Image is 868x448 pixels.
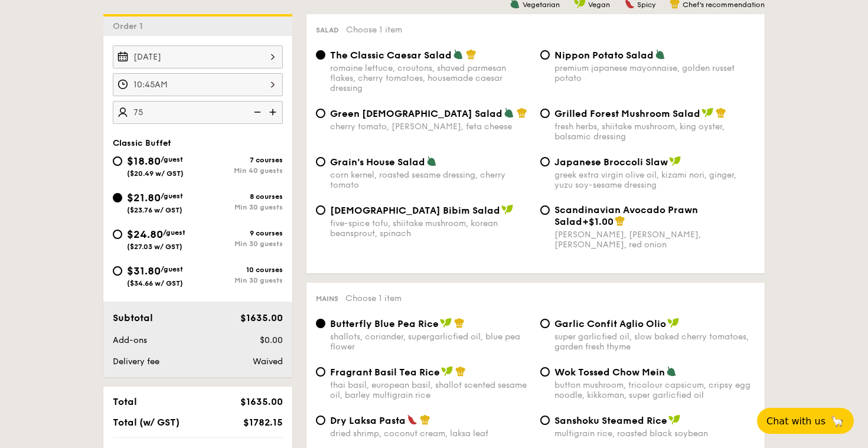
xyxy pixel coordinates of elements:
[113,312,153,323] span: Subtotal
[554,230,755,250] div: [PERSON_NAME], [PERSON_NAME], [PERSON_NAME], red onion
[316,295,338,303] span: Mains
[330,205,500,216] span: [DEMOGRAPHIC_DATA] Bibim Salad
[501,204,513,215] img: icon-vegan.f8ff3823.svg
[113,45,283,68] input: Event date
[113,396,137,407] span: Total
[113,357,159,367] span: Delivery fee
[113,417,180,428] span: Total (w/ GST)
[466,49,477,60] img: icon-chef-hat.a58ddaea.svg
[316,157,325,166] input: Grain's House Saladcorn kernel, roasted sesame dressing, cherry tomato
[330,170,531,190] div: corn kernel, roasted sesame dressing, cherry tomato
[113,230,122,239] input: $24.80/guest($27.03 w/ GST)9 coursesMin 30 guests
[127,206,182,214] span: ($23.76 w/ GST)
[441,366,453,377] img: icon-vegan.f8ff3823.svg
[637,1,655,9] span: Spicy
[426,156,437,166] img: icon-vegetarian.fe4039eb.svg
[766,416,825,427] span: Chat with us
[615,215,625,226] img: icon-chef-hat.a58ddaea.svg
[540,205,550,215] input: Scandinavian Avocado Prawn Salad+$1.00[PERSON_NAME], [PERSON_NAME], [PERSON_NAME], red onion
[127,264,161,277] span: $31.80
[163,228,185,237] span: /guest
[240,396,283,407] span: $1635.00
[198,166,283,175] div: Min 40 guests
[253,357,283,367] span: Waived
[345,293,402,303] span: Choose 1 item
[554,415,667,426] span: Sanshoku Steamed Rice
[198,266,283,274] div: 10 courses
[330,156,425,168] span: Grain's House Salad
[554,122,755,142] div: fresh herbs, shiitake mushroom, king oyster, balsamic dressing
[757,408,854,434] button: Chat with us🦙
[316,26,339,34] span: Salad
[420,414,430,425] img: icon-chef-hat.a58ddaea.svg
[330,380,531,400] div: thai basil, european basil, shallot scented sesame oil, barley multigrain rice
[540,109,550,118] input: Grilled Forest Mushroom Saladfresh herbs, shiitake mushroom, king oyster, balsamic dressing
[265,101,283,123] img: icon-add.58712e84.svg
[316,319,325,328] input: Butterfly Blue Pea Riceshallots, coriander, supergarlicfied oil, blue pea flower
[667,318,679,328] img: icon-vegan.f8ff3823.svg
[198,203,283,211] div: Min 30 guests
[127,191,161,204] span: $21.80
[407,414,417,425] img: icon-spicy.37a8142b.svg
[655,49,665,60] img: icon-vegetarian.fe4039eb.svg
[198,192,283,201] div: 8 courses
[554,380,755,400] div: button mushroom, tricolour capsicum, cripsy egg noodle, kikkoman, super garlicfied oil
[113,156,122,166] input: $18.80/guest($20.49 w/ GST)7 coursesMin 40 guests
[127,169,184,178] span: ($20.49 w/ GST)
[330,429,531,439] div: dried shrimp, coconut cream, laksa leaf
[330,63,531,93] div: romaine lettuce, croutons, shaved parmesan flakes, cherry tomatoes, housemade caesar dressing
[161,265,183,273] span: /guest
[454,318,465,328] img: icon-chef-hat.a58ddaea.svg
[554,367,665,378] span: Wok Tossed Chow Mein
[455,366,466,377] img: icon-chef-hat.a58ddaea.svg
[554,318,666,329] span: Garlic Confit Aglio Olio
[330,108,502,119] span: Green [DEMOGRAPHIC_DATA] Salad
[113,266,122,276] input: $31.80/guest($34.66 w/ GST)10 coursesMin 30 guests
[240,312,283,323] span: $1635.00
[669,156,681,166] img: icon-vegan.f8ff3823.svg
[588,1,610,9] span: Vegan
[504,107,514,118] img: icon-vegetarian.fe4039eb.svg
[316,50,325,60] input: The Classic Caesar Saladromaine lettuce, croutons, shaved parmesan flakes, cherry tomatoes, house...
[582,216,614,227] span: +$1.00
[161,155,183,163] span: /guest
[113,101,283,124] input: Number of guests
[127,243,182,251] span: ($27.03 w/ GST)
[330,367,440,378] span: Fragrant Basil Tea Rice
[127,228,163,241] span: $24.80
[440,318,452,328] img: icon-vegan.f8ff3823.svg
[540,367,550,377] input: Wok Tossed Chow Meinbutton mushroom, tricolour capsicum, cripsy egg noodle, kikkoman, super garli...
[330,122,531,132] div: cherry tomato, [PERSON_NAME], feta cheese
[701,107,713,118] img: icon-vegan.f8ff3823.svg
[330,332,531,352] div: shallots, coriander, supergarlicfied oil, blue pea flower
[247,101,265,123] img: icon-reduce.1d2dbef1.svg
[540,157,550,166] input: Japanese Broccoli Slawgreek extra virgin olive oil, kizami nori, ginger, yuzu soy-sesame dressing
[198,276,283,285] div: Min 30 guests
[554,332,755,352] div: super garlicfied oil, slow baked cherry tomatoes, garden fresh thyme
[198,156,283,164] div: 7 courses
[554,156,668,168] span: Japanese Broccoli Slaw
[330,318,439,329] span: Butterfly Blue Pea Rice
[453,49,464,60] img: icon-vegetarian.fe4039eb.svg
[517,107,527,118] img: icon-chef-hat.a58ddaea.svg
[554,170,755,190] div: greek extra virgin olive oil, kizami nori, ginger, yuzu soy-sesame dressing
[113,138,171,148] span: Classic Buffet
[243,417,283,428] span: $1782.15
[668,414,680,425] img: icon-vegan.f8ff3823.svg
[666,366,677,377] img: icon-vegetarian.fe4039eb.svg
[198,240,283,248] div: Min 30 guests
[330,415,406,426] span: Dry Laksa Pasta
[346,25,402,35] span: Choose 1 item
[113,73,283,96] input: Event time
[523,1,560,9] span: Vegetarian
[554,63,755,83] div: premium japanese mayonnaise, golden russet potato
[316,367,325,377] input: Fragrant Basil Tea Ricethai basil, european basil, shallot scented sesame oil, barley multigrain ...
[540,50,550,60] input: Nippon Potato Saladpremium japanese mayonnaise, golden russet potato
[830,414,844,428] span: 🦙
[316,109,325,118] input: Green [DEMOGRAPHIC_DATA] Saladcherry tomato, [PERSON_NAME], feta cheese
[198,229,283,237] div: 9 courses
[316,205,325,215] input: [DEMOGRAPHIC_DATA] Bibim Saladfive-spice tofu, shiitake mushroom, korean beansprout, spinach
[127,279,183,287] span: ($34.66 w/ GST)
[554,204,698,227] span: Scandinavian Avocado Prawn Salad
[683,1,765,9] span: Chef's recommendation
